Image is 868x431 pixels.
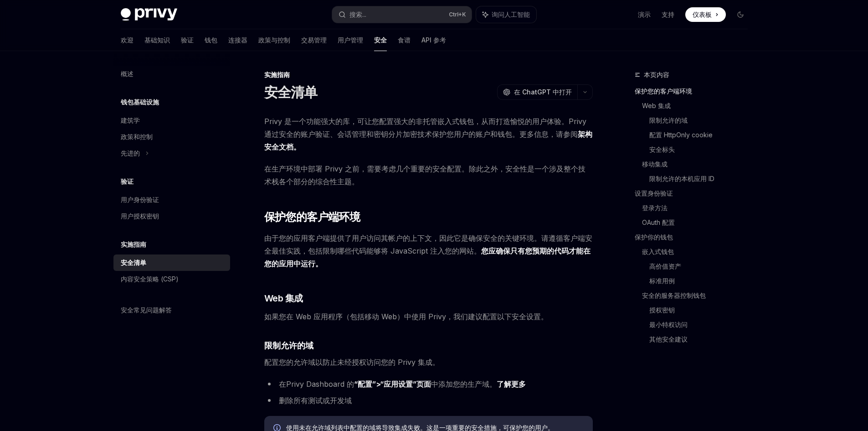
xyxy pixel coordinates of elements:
[635,87,692,95] font: 保护您的客户端环境
[113,302,230,318] a: 安全常见问题解答
[264,312,548,321] font: 如果您在 Web 应用程序（包括移动 Web）中使用 Privy，我们建议配置以下安全设置。
[374,36,387,44] font: 安全
[449,11,458,18] font: Ctrl
[121,149,140,157] font: 先进的
[121,212,159,220] font: 用户授权密钥
[649,116,688,124] font: 限制允许的域
[121,70,134,78] font: 概述
[649,113,755,128] a: 限制允许的域
[497,379,526,389] a: 了解更多
[476,6,536,23] button: 询问人工智能
[332,6,472,23] button: 搜索...Ctrl+K
[649,321,688,328] font: 最小特权访问
[374,29,387,51] a: 安全
[181,36,194,44] font: 验证
[649,317,755,332] a: 最小特权访问
[205,29,217,51] a: 钱包
[113,192,230,208] a: 用户身份验证
[279,396,352,405] font: 删除所有测试或开发域
[264,341,313,350] font: 限制允许的域
[693,10,712,18] font: 仪表板
[264,117,586,139] font: Privy 是一个功能强大的库，可让您配置强大的非托管嵌入式钱包，从而打造愉悦的用户体验。Privy 通过安全的账户验证、会话管理和密钥分片加密技术保护您用户的账户和钱包。
[264,234,592,255] font: 由于您的应用客户端提供了用户访问其帐户的上下文，因此它是确保安全的关键环境。请遵循客户端安全最佳实践，包括限制哪些代码能够将 JavaScript 注入您的网站。
[642,160,668,168] font: 移动集成
[421,29,446,51] a: API 参考
[649,277,675,285] font: 标准用例
[264,246,591,268] font: 您应确保只有您预期的代码才能在您的应用中运行。
[264,358,440,367] font: 配置您的允许域以防止未经授权访问您的 Privy 集成。
[635,84,755,99] a: 保护您的客户端环境
[121,259,146,266] font: 安全清单
[144,29,170,51] a: 基础知识
[258,36,290,44] font: 政策与控制
[642,201,755,215] a: 登录方法
[649,128,755,142] a: 配置 HttpOnly cookie
[113,254,230,271] a: 安全清单
[121,98,159,106] font: 钱包基础设施
[398,36,411,44] font: 食谱
[635,186,755,201] a: 设置身份验证
[121,275,179,283] font: 内容安全策略 (CSP)
[642,218,675,226] font: OAuth 配置
[649,262,681,270] font: 高价值资产
[642,157,755,171] a: 移动集成
[662,10,674,19] a: 支持
[121,306,172,314] font: 安全常见问题解答
[121,133,153,140] font: 政策和控制
[519,130,578,139] font: 更多信息，请参阅
[181,29,194,51] a: 验证
[205,36,217,44] font: 钱包
[492,10,530,18] font: 询问人工智能
[264,293,303,304] font: Web 集成
[642,215,755,230] a: OAuth 配置
[258,29,290,51] a: 政策与控制
[642,288,755,303] a: 安全的服务器控制钱包
[649,306,675,314] font: 授权密钥
[649,303,755,317] a: 授权密钥
[338,36,363,44] font: 用户管理
[301,29,327,51] a: 交易管理
[121,177,134,185] font: 验证
[121,36,134,44] font: 欢迎
[338,29,363,51] a: 用户管理
[642,204,668,212] font: 登录方法
[121,196,159,203] font: 用户身份验证
[649,145,675,153] font: 安全标头
[649,259,755,274] a: 高价值资产
[354,379,431,389] a: “配置”>“应用设置”页面
[121,8,177,21] img: 深色标志
[635,189,673,197] font: 设置身份验证
[649,335,688,343] font: 其他安全建议
[264,210,360,223] font: 保护您的客户端环境
[121,116,140,124] font: 建筑学
[113,66,230,82] a: 概述
[398,29,411,51] a: 食谱
[228,36,247,44] font: 连接器
[649,131,713,139] font: 配置 HttpOnly cookie
[685,7,726,22] a: 仪表板
[264,164,586,186] font: 在生产环境中部署 Privy 之前，需要考虑几个重要的安全配置。除此之外，安全性是一个涉及整个技术栈各个部分的综合性主题。
[279,379,354,389] font: 在Privy Dashboard 的
[649,171,755,186] a: 限制允许的本机应用 ID
[635,230,755,244] a: 保护你的钱包
[638,10,651,19] a: 演示
[638,10,651,18] font: 演示
[121,240,146,248] font: 实施指南
[642,291,706,299] font: 安全的服务器控制钱包
[349,10,366,18] font: 搜索...
[121,29,134,51] a: 欢迎
[264,84,318,100] font: 安全清单
[649,332,755,347] a: 其他安全建议
[113,271,230,287] a: 内容安全策略 (CSP)
[113,112,230,129] a: 建筑学
[497,84,577,100] button: 在 ChatGPT 中打开
[642,244,755,259] a: 嵌入式钱包
[642,99,755,113] a: Web 集成
[228,29,247,51] a: 连接器
[662,10,674,18] font: 支持
[264,71,290,78] font: 实施指南
[144,36,170,44] font: 基础知识
[113,208,230,224] a: 用户授权密钥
